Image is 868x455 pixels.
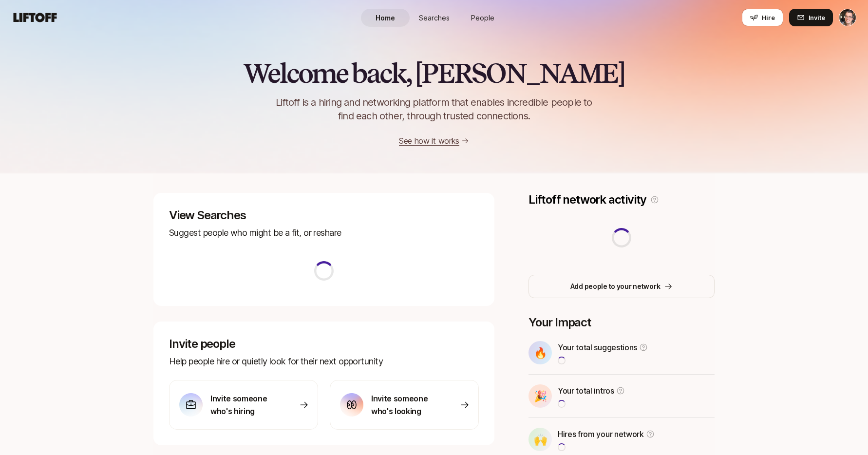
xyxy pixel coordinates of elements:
span: Home [376,13,395,23]
p: Your total suggestions [558,341,637,354]
p: Add people to your network [570,281,660,292]
button: Add people to your network [528,275,715,298]
img: Eric Smith [839,9,856,26]
button: Hire [742,9,783,26]
a: Home [361,9,410,27]
span: Searches [419,13,450,23]
span: Invite [809,13,825,22]
button: Eric Smith [839,9,856,26]
p: Invite someone who's looking [371,392,439,417]
p: Your total intros [558,384,614,397]
p: Your Impact [528,316,715,329]
p: Suggest people who might be a fit, or reshare [169,226,479,240]
p: Invite people [169,337,479,351]
a: Searches [410,9,458,27]
p: Liftoff network activity [528,193,646,207]
a: People [458,9,507,27]
span: Hire [762,13,775,22]
div: 🔥 [528,341,552,364]
p: Invite someone who's hiring [210,392,279,417]
h2: Welcome back, [PERSON_NAME] [243,58,624,88]
p: Help people hire or quietly look for their next opportunity [169,355,479,368]
span: People [471,13,494,23]
button: Invite [789,9,833,26]
p: Liftoff is a hiring and networking platform that enables incredible people to find each other, th... [260,95,608,123]
div: 🙌 [528,428,552,451]
div: 🎉 [528,384,552,408]
a: See how it works [399,136,459,146]
p: Hires from your network [558,428,644,440]
p: View Searches [169,209,479,222]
